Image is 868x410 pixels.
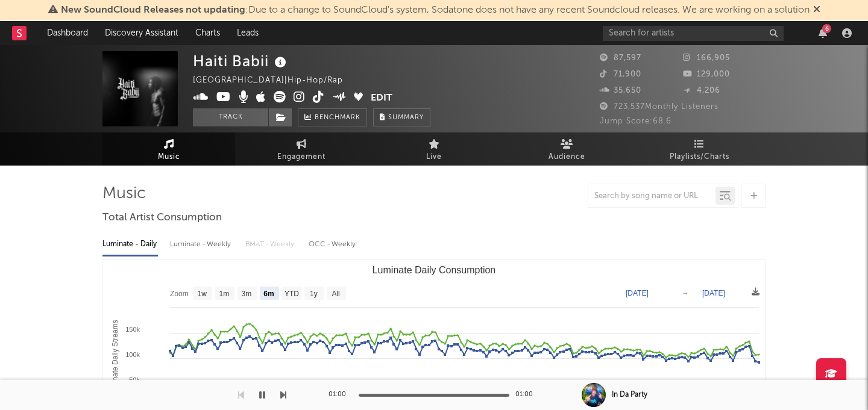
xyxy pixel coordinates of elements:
[193,73,357,88] div: [GEOGRAPHIC_DATA] | Hip-Hop/Rap
[813,5,820,15] span: Dismiss
[368,132,500,166] a: Live
[285,290,299,298] text: YTD
[61,5,245,15] span: New SoundCloud Releases not updating
[298,108,367,126] a: Benchmark
[600,117,671,125] span: Jump Score: 68.6
[388,114,424,121] span: Summary
[603,26,784,41] input: Search for artists
[125,326,140,333] text: 150k
[187,21,228,45] a: Charts
[600,54,641,62] span: 87,597
[193,108,268,126] button: Track
[633,132,766,166] a: Playlists/Charts
[822,24,831,33] div: 6
[198,290,207,298] text: 1w
[683,87,720,95] span: 4,206
[600,87,641,95] span: 35,650
[263,290,274,298] text: 6m
[61,5,810,15] span: : Due to a change to SoundCloud's system, Sodatone does not have any recent Soundcloud releases. ...
[515,388,539,402] div: 01:00
[600,70,641,78] span: 71,900
[39,21,96,45] a: Dashboard
[682,289,689,297] text: →
[96,21,187,45] a: Discovery Assistant
[129,376,140,384] text: 50k
[600,103,719,111] span: 723,537 Monthly Listeners
[309,234,357,255] div: OCC - Weekly
[819,28,827,38] button: 6
[242,290,252,298] text: 3m
[500,132,633,166] a: Audience
[626,289,649,297] text: [DATE]
[158,150,180,164] span: Music
[549,150,585,164] span: Audience
[670,150,729,164] span: Playlists/Charts
[588,191,715,201] input: Search by song name or URL
[332,290,339,298] text: All
[702,289,725,297] text: [DATE]
[170,234,233,255] div: Luminate - Weekly
[373,265,496,275] text: Luminate Daily Consumption
[371,91,392,106] button: Edit
[125,351,140,358] text: 100k
[315,111,360,125] span: Benchmark
[683,54,730,62] span: 166,905
[683,70,730,78] span: 129,000
[102,211,222,225] span: Total Artist Consumption
[193,51,289,71] div: Haiti Babii
[329,388,353,402] div: 01:00
[426,150,442,164] span: Live
[235,132,368,166] a: Engagement
[310,290,318,298] text: 1y
[228,21,267,45] a: Leads
[612,390,647,400] div: In Da Party
[102,132,235,166] a: Music
[219,290,230,298] text: 1m
[102,234,158,255] div: Luminate - Daily
[111,320,119,396] text: Luminate Daily Streams
[373,108,430,126] button: Summary
[277,150,325,164] span: Engagement
[170,290,189,298] text: Zoom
